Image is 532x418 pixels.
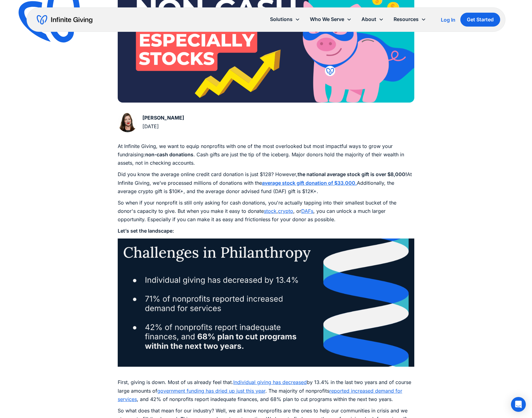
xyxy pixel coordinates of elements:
div: Resources [389,13,431,26]
a: Individual giving has decreased [233,379,307,385]
div: About [357,13,389,26]
a: DAFs [301,208,313,214]
div: Solutions [270,15,293,23]
div: [DATE] [142,122,184,131]
strong: non-cash donations [145,151,193,158]
strong: Let’s set the landscape: [118,228,174,234]
div: Solutions [265,13,305,26]
a: government funding has dried up just this year [157,388,265,394]
div: Who We Serve [310,15,344,23]
div: Log In [441,17,455,22]
p: So when if your nonprofit is still only asking for cash donations, you're actually tapping into t... [118,199,414,224]
div: Resources [394,15,419,23]
a: Get Started [460,13,500,27]
p: Did you know the average online credit card donation is just $128? However, At Infinite Giving, w... [118,170,414,196]
a: crypto [278,208,293,214]
div: Open Intercom Messenger [511,397,526,412]
a: reported increased demand for services [118,388,402,402]
div: [PERSON_NAME] [142,114,184,122]
a: Log In [441,16,455,23]
div: About [361,15,376,23]
div: Who We Serve [305,13,357,26]
strong: the national average stock gift is over $8,000! [298,171,407,177]
a: average stock gift donation of $33,000. [262,180,357,186]
a: [PERSON_NAME][DATE] [118,112,184,132]
a: stock [264,208,277,214]
p: ‍ [118,227,414,235]
p: First, giving is down. Most of us already feel that. by 13.4% in the last two years and of course... [118,370,414,403]
a: home [37,15,92,25]
p: At Infinite Giving, we want to equip nonprofits with one of the most overlooked but most impactfu... [118,142,414,167]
